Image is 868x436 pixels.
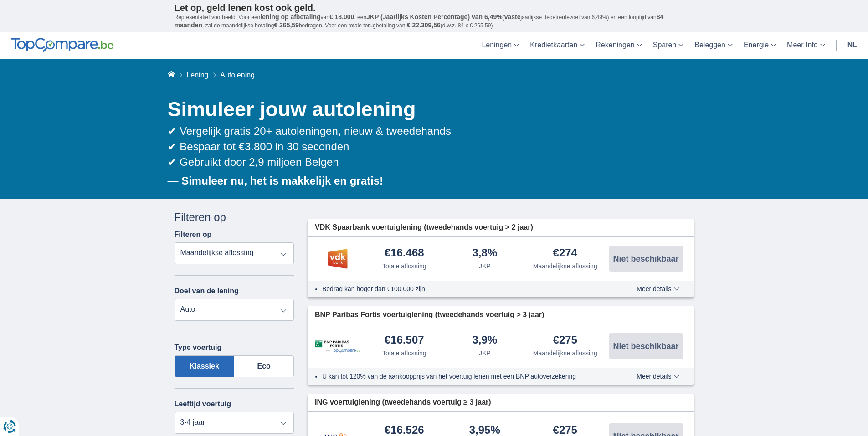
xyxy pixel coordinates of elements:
div: 3,8% [472,247,497,260]
span: Meer details [637,286,679,292]
b: — Simuleer nu, het is makkelijk en gratis! [168,174,384,187]
div: Totale aflossing [382,262,426,271]
span: 84 maanden [175,13,664,29]
span: BNP Paribas Fortis voertuiglening (tweedehands voertuig > 3 jaar) [315,310,544,320]
span: Autolening [220,71,255,79]
div: ✔ Vergelijk gratis 20+ autoleningen, nieuw & tweedehands ✔ Bespaar tot €3.800 in 30 seconden ✔ Ge... [168,123,694,170]
a: Leningen [476,32,524,59]
a: Beleggen [689,32,738,59]
button: Niet beschikbaar [609,333,683,359]
span: JKP (Jaarlijks Kosten Percentage) van 6,49% [366,13,503,21]
a: Kredietkaarten [524,32,590,59]
div: €16.507 [385,334,424,347]
a: Lening [186,71,208,79]
p: Let op, geld lenen kost ook geld. [175,2,694,13]
label: Klassiek [175,355,235,377]
li: U kan tot 120% van de aankoopprijs van het voertuig lenen met een BNP autoverzekering [322,372,603,381]
li: Bedrag kan hoger dan €100.000 zijn [322,284,603,293]
label: Leeftijd voertuig [175,400,231,408]
a: Rekeningen [590,32,647,59]
div: €16.468 [385,247,424,260]
a: Home [168,71,175,79]
p: Representatief voorbeeld: Voor een van , een ( jaarlijkse debetrentevoet van 6,49%) en een loopti... [175,13,694,30]
div: JKP [479,262,491,271]
div: 3,9% [472,334,497,347]
a: Sparen [647,32,689,59]
span: VDK Spaarbank voertuiglening (tweedehands voertuig > 2 jaar) [315,222,533,233]
a: Energie [738,32,781,59]
button: Niet beschikbaar [609,246,683,272]
div: €274 [553,247,577,260]
div: JKP [479,349,491,358]
a: nl [842,32,863,59]
div: €275 [553,334,577,347]
button: Meer details [630,373,686,380]
img: TopCompare [11,38,113,52]
img: product.pl.alt VDK bank [315,247,360,270]
h1: Simuleer jouw autolening [168,95,694,123]
span: lening op afbetaling [260,13,320,21]
img: product.pl.alt BNP Paribas Fortis [315,340,360,353]
div: Totale aflossing [382,349,426,358]
button: Meer details [630,285,686,292]
label: Type voertuig [175,344,222,352]
span: € 265,59 [274,21,299,29]
label: Eco [234,355,294,377]
span: Meer details [637,373,679,380]
span: Niet beschikbaar [613,342,678,350]
span: Niet beschikbaar [613,255,678,263]
label: Doel van de lening [175,287,239,295]
div: Filteren op [175,210,294,225]
label: Filteren op [175,231,212,239]
a: Meer Info [781,32,831,59]
span: € 18.000 [329,13,354,21]
span: € 22.309,56 [407,21,441,29]
span: ING voertuiglening (tweedehands voertuig ≥ 3 jaar) [315,397,491,408]
div: Maandelijkse aflossing [533,349,597,358]
span: vaste [504,13,521,21]
div: Maandelijkse aflossing [533,262,597,271]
